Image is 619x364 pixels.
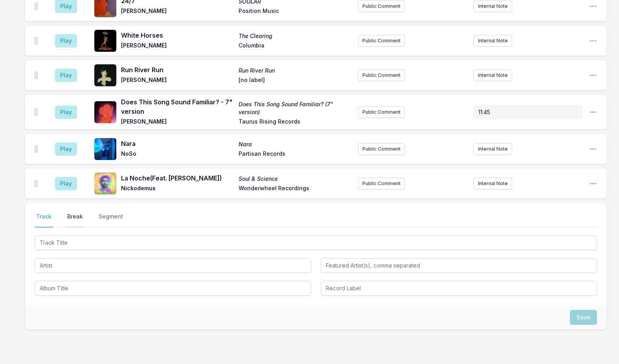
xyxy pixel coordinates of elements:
button: Open playlist item options [589,145,597,153]
span: Nickodemus [121,184,234,194]
img: Drag Handle [35,37,38,45]
button: Public Comment [358,35,405,47]
span: [PERSON_NAME] [121,76,234,86]
button: Play [55,69,77,82]
button: Break [66,213,84,227]
span: White Horses [121,31,234,40]
span: Nara [121,139,234,148]
img: Soul & Science [94,173,116,195]
span: Nara [239,140,351,148]
button: Play [55,177,77,190]
input: Artist [35,258,311,273]
span: Run River Run [121,65,234,75]
button: Save [570,310,597,325]
span: Run River Run [239,67,351,75]
span: [PERSON_NAME] [121,118,234,127]
img: Drag Handle [35,71,38,79]
span: NoSo [121,150,234,159]
span: [PERSON_NAME] [121,42,234,51]
input: Album Title [35,281,311,296]
img: Nara [94,138,116,160]
button: Internal Note [474,178,512,189]
span: Taurus Rising Records [239,118,351,127]
span: Does This Song Sound Familiar? (7" version) [239,100,351,116]
button: Play [55,142,77,156]
span: Does This Song Sound Familiar? - 7" version [121,97,234,116]
input: Track Title [35,235,597,250]
img: Drag Handle [35,145,38,153]
img: The Clearing [94,30,116,52]
span: 11:45 [478,109,490,115]
span: Columbia [239,42,351,51]
img: Run River Run [94,64,116,86]
span: The Clearing [239,32,351,40]
button: Play [55,34,77,47]
button: Public Comment [358,69,405,81]
button: Track [35,213,53,227]
img: Drag Handle [35,2,38,10]
button: Public Comment [358,178,405,189]
button: Play [55,106,77,119]
span: Partisan Records [239,150,351,159]
button: Segment [97,213,125,227]
button: Internal Note [474,69,512,81]
button: Open playlist item options [589,108,597,116]
button: Internal Note [474,143,512,155]
span: Position Music [239,7,351,16]
img: Drag Handle [35,108,38,116]
img: Drag Handle [35,180,38,187]
button: Open playlist item options [589,37,597,45]
img: Does This Song Sound Familiar? (7" version) [94,101,116,123]
button: Open playlist item options [589,180,597,187]
button: Internal Note [474,0,512,12]
button: Open playlist item options [589,71,597,79]
input: Featured Artist(s), comma separated [321,258,597,273]
span: Soul & Science [239,175,351,183]
span: Wonderwheel Recordings [239,184,351,194]
span: [no label] [239,76,351,86]
button: Public Comment [358,143,405,155]
button: Open playlist item options [589,2,597,10]
span: La Noche (Feat. [PERSON_NAME]) [121,173,234,183]
button: Public Comment [358,106,405,118]
input: Record Label [321,281,597,296]
button: Public Comment [358,0,405,12]
span: [PERSON_NAME] [121,7,234,16]
button: Internal Note [474,35,512,47]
